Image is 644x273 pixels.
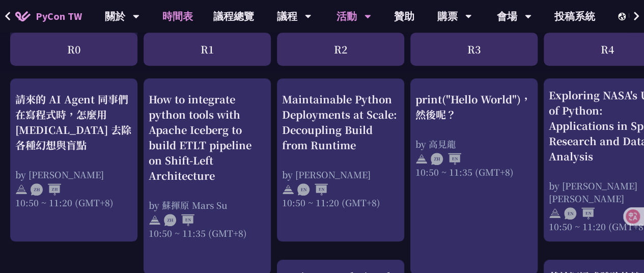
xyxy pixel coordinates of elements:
div: 請來的 AI Agent 同事們在寫程式時，怎麼用 [MEDICAL_DATA] 去除各種幻想與盲點 [15,92,132,153]
a: Maintainable Python Deployments at Scale: Decoupling Build from Runtime by [PERSON_NAME] 10:50 ~ ... [282,88,399,233]
a: 請來的 AI Agent 同事們在寫程式時，怎麼用 [MEDICAL_DATA] 去除各種幻想與盲點 by [PERSON_NAME] 10:50 ~ 11:20 (GMT+8) [15,88,132,233]
div: 10:50 ~ 11:20 (GMT+8) [282,196,399,209]
div: R0 [10,33,137,66]
a: PyCon TW [5,4,92,29]
div: by 蘇揮原 Mars Su [149,199,266,211]
div: by [PERSON_NAME] [15,168,132,181]
img: svg+xml;base64,PHN2ZyB4bWxucz0iaHR0cDovL3d3dy53My5vcmcvMjAwMC9zdmciIHdpZHRoPSIyNCIgaGVpZ2h0PSIyNC... [549,207,561,220]
img: ZHEN.371966e.svg [164,214,194,227]
div: by 高見龍 [415,138,533,150]
a: How to integrate python tools with Apache Iceberg to build ETLT pipeline on Shift-Left Architectu... [149,88,266,266]
img: svg+xml;base64,PHN2ZyB4bWxucz0iaHR0cDovL3d3dy53My5vcmcvMjAwMC9zdmciIHdpZHRoPSIyNCIgaGVpZ2h0PSIyNC... [149,214,161,227]
div: How to integrate python tools with Apache Iceberg to build ETLT pipeline on Shift-Left Architecture [149,92,266,183]
div: Maintainable Python Deployments at Scale: Decoupling Build from Runtime [282,92,399,153]
img: ENEN.5a408d1.svg [297,184,328,196]
img: svg+xml;base64,PHN2ZyB4bWxucz0iaHR0cDovL3d3dy53My5vcmcvMjAwMC9zdmciIHdpZHRoPSIyNCIgaGVpZ2h0PSIyNC... [15,184,27,196]
div: by [PERSON_NAME] [282,168,399,181]
div: print("Hello World")，然後呢？ [415,92,533,122]
img: svg+xml;base64,PHN2ZyB4bWxucz0iaHR0cDovL3d3dy53My5vcmcvMjAwMC9zdmciIHdpZHRoPSIyNCIgaGVpZ2h0PSIyNC... [282,184,294,196]
div: 10:50 ~ 11:35 (GMT+8) [415,166,533,178]
div: R1 [144,33,271,66]
div: R3 [410,33,538,66]
div: 10:50 ~ 11:20 (GMT+8) [15,196,132,209]
span: PyCon TW [36,9,82,24]
img: Locale Icon [618,13,628,20]
img: ZHZH.38617ef.svg [31,184,61,196]
img: ENEN.5a408d1.svg [564,207,595,220]
img: svg+xml;base64,PHN2ZyB4bWxucz0iaHR0cDovL3d3dy53My5vcmcvMjAwMC9zdmciIHdpZHRoPSIyNCIgaGVpZ2h0PSIyNC... [415,153,428,166]
a: print("Hello World")，然後呢？ by 高見龍 10:50 ~ 11:35 (GMT+8) [415,88,533,266]
img: Home icon of PyCon TW 2025 [15,11,31,21]
img: ZHEN.371966e.svg [431,153,461,166]
div: 10:50 ~ 11:35 (GMT+8) [149,227,266,239]
div: R2 [277,33,404,66]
